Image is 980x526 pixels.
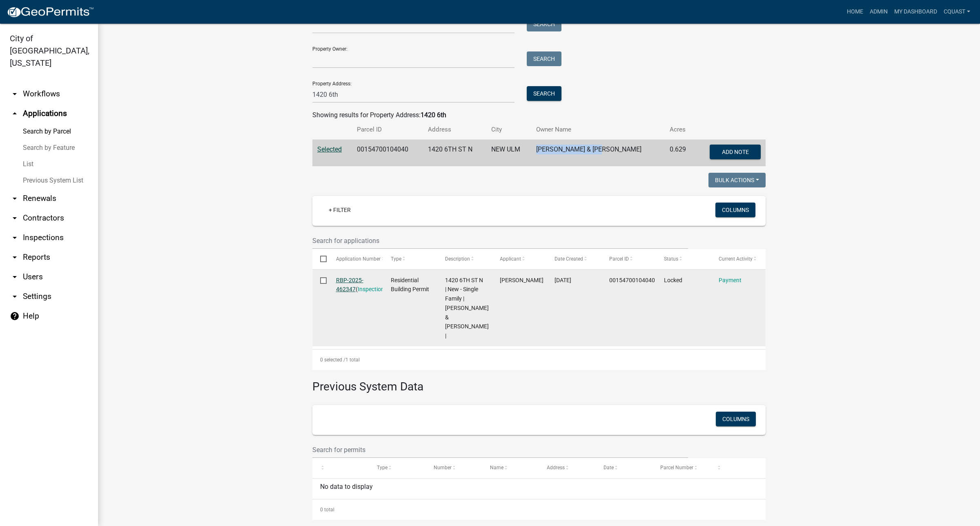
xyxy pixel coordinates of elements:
th: Address [423,120,486,139]
i: arrow_drop_down [10,89,20,99]
div: Showing results for Property Address: [312,110,766,120]
datatable-header-cell: Select [312,249,328,269]
button: Search [527,17,561,31]
a: Home [844,4,866,20]
span: Mike [500,277,543,283]
input: Search for permits [312,441,688,458]
datatable-header-cell: Number [426,458,483,478]
datatable-header-cell: Address [539,458,596,478]
th: Owner Name [531,120,665,139]
span: Type [377,465,388,470]
th: Acres [665,120,695,139]
td: 0.629 [665,140,695,167]
span: Description [445,256,470,262]
datatable-header-cell: Application Number [328,249,383,269]
td: 1420 6TH ST N [423,140,486,167]
span: Current Activity [719,256,753,262]
h3: Previous System Data [312,370,766,395]
span: Date Created [555,256,583,262]
div: 1 total [312,350,766,370]
button: Columns [715,203,755,217]
datatable-header-cell: Current Activity [711,249,766,269]
span: Parcel ID [609,256,629,262]
datatable-header-cell: Date [596,458,653,478]
span: Application Number [336,256,381,262]
i: arrow_drop_down [10,252,20,262]
datatable-header-cell: Date Created [547,249,601,269]
datatable-header-cell: Status [656,249,711,269]
span: 00154700104040 [609,277,655,283]
button: Bulk Actions [708,173,766,187]
button: Search [527,51,561,66]
datatable-header-cell: Name [482,458,539,478]
datatable-header-cell: Description [437,249,492,269]
div: ( ) [336,276,375,294]
span: Name [490,465,503,470]
span: 1420 6TH ST N | New - Single Family | AARON & SARAH DOLAN | [445,277,489,339]
datatable-header-cell: Parcel ID [601,249,656,269]
span: Parcel Number [660,465,693,470]
a: + Filter [322,203,357,217]
button: Columns [716,412,756,426]
span: Status [664,256,678,262]
div: 0 total [312,499,766,520]
span: Applicant [500,256,521,262]
span: Locked [664,277,682,283]
th: Parcel ID [352,120,423,139]
strong: 1420 6th [421,111,446,119]
input: Search for applications [312,232,688,249]
a: cquast [940,4,973,20]
span: Add Note [722,149,748,155]
datatable-header-cell: Type [383,249,437,269]
td: 00154700104040 [352,140,423,167]
th: City [486,120,531,139]
span: Date [604,465,614,470]
i: arrow_drop_down [10,272,20,282]
i: arrow_drop_up [10,109,20,118]
button: Search [527,86,561,101]
a: Admin [866,4,891,20]
a: Payment [719,277,742,283]
i: help [10,311,20,321]
span: Number [434,465,452,470]
span: Type [391,256,401,262]
i: arrow_drop_down [10,233,20,243]
a: My Dashboard [891,4,940,20]
i: arrow_drop_down [10,194,20,203]
td: NEW ULM [486,140,531,167]
a: RBP-2025-462347 [336,277,363,293]
span: Address [547,465,565,470]
a: Inspections [358,286,387,292]
td: [PERSON_NAME] & [PERSON_NAME] [531,140,665,167]
i: arrow_drop_down [10,213,20,223]
span: 08/11/2025 [555,277,571,283]
a: Selected [317,145,342,153]
span: Residential Building Permit [391,277,429,293]
datatable-header-cell: Parcel Number [653,458,709,478]
span: 0 selected / [320,357,345,363]
i: arrow_drop_down [10,292,20,301]
div: No data to display [312,479,766,499]
datatable-header-cell: Type [369,458,426,478]
datatable-header-cell: Applicant [492,249,547,269]
button: Add Note [710,145,761,159]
